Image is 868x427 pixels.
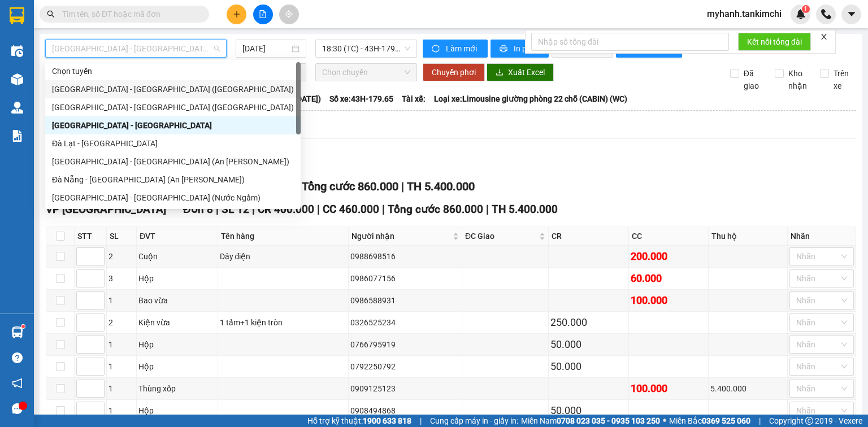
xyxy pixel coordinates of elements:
th: CR [549,227,629,246]
div: 1 [108,404,134,417]
span: | [252,203,255,216]
div: Sài Gòn - Đà Nẵng (An Sương) [45,152,301,171]
button: downloadXuất Excel [487,63,554,81]
button: syncLàm mới [423,40,488,58]
div: 0908494868 [350,404,459,417]
button: aim [279,5,299,24]
div: [GEOGRAPHIC_DATA] - [GEOGRAPHIC_DATA] ([GEOGRAPHIC_DATA]) [52,83,294,95]
div: Kiện vừa [138,316,215,329]
div: 0326525234 [350,316,459,329]
strong: 0708 023 035 - 0935 103 250 [557,416,660,425]
span: Loại xe: Limousine giường phòng 22 chỗ (CABIN) (WC) [434,93,627,105]
sup: 1 [21,325,25,328]
span: | [759,415,761,427]
div: 0988698516 [350,250,459,263]
span: Người nhận [351,230,450,242]
span: | [486,203,489,216]
img: solution-icon [11,130,23,142]
div: 3 [108,272,134,285]
span: Đà Nẵng - Đà Lạt [52,40,220,57]
img: phone-icon [821,9,831,19]
th: Tên hàng [218,227,349,246]
span: TH 5.400.000 [492,203,558,216]
input: 15/09/2025 [242,42,289,55]
th: SL [107,227,137,246]
div: Hộp [138,338,215,351]
img: logo-vxr [10,7,24,24]
div: Nhãn [791,230,853,242]
span: 1 [804,5,808,13]
span: Đã giao [739,67,767,92]
div: 60.000 [631,271,707,286]
div: Bao vừa [138,294,215,307]
span: Hỗ trợ kỹ thuật: [307,415,411,427]
span: Làm mới [446,42,479,55]
span: notification [12,378,23,389]
button: plus [227,5,246,24]
span: VP [GEOGRAPHIC_DATA] [46,203,166,216]
span: TH 5.400.000 [407,180,475,193]
span: question-circle [12,352,23,363]
button: printerIn phơi [491,40,549,58]
div: Chọn tuyến [45,62,301,80]
span: download [496,68,504,77]
th: ĐVT [137,227,218,246]
div: Đà Nẵng - Hà Nội (Hàng) [45,80,301,98]
div: 2 [108,316,134,329]
span: ĐC Giao [465,230,537,242]
span: CR 400.000 [258,203,314,216]
span: Kết nối tổng đài [747,36,802,48]
span: ⚪️ [663,419,666,423]
span: Miền Nam [521,415,660,427]
img: warehouse-icon [11,73,23,85]
div: Cuộn [138,250,215,263]
div: 1 [108,338,134,351]
div: [GEOGRAPHIC_DATA] - [GEOGRAPHIC_DATA] (An [PERSON_NAME]) [52,155,294,168]
span: copyright [805,417,813,425]
span: 18:30 (TC) - 43H-179.65 [322,40,411,57]
button: caret-down [841,5,861,24]
span: caret-down [847,9,857,19]
div: Đà Nẵng - [GEOGRAPHIC_DATA] (An [PERSON_NAME]) [52,173,294,186]
span: | [216,203,219,216]
div: 200.000 [631,249,707,264]
div: Đà Lạt - Đà Nẵng [45,134,301,152]
span: close [820,33,828,41]
span: printer [500,45,509,54]
div: [GEOGRAPHIC_DATA] - [GEOGRAPHIC_DATA] (Nước Ngầm) [52,191,294,204]
span: Chọn chuyến [322,64,411,81]
th: Thu hộ [709,227,788,246]
strong: 0369 525 060 [702,416,750,425]
div: [GEOGRAPHIC_DATA] - [GEOGRAPHIC_DATA] [52,119,294,132]
img: warehouse-icon [11,326,23,338]
div: [GEOGRAPHIC_DATA] - [GEOGRAPHIC_DATA] ([GEOGRAPHIC_DATA]) [52,101,294,114]
div: Hà Nội - Đà Nẵng (Hàng) [45,98,301,116]
div: 0986588931 [350,294,459,307]
div: Dây điện [220,250,347,263]
span: Kho nhận [784,67,811,92]
span: myhanh.tankimchi [698,7,791,21]
img: warehouse-icon [11,45,23,57]
span: file-add [259,10,267,18]
div: 0766795919 [350,338,459,351]
span: | [420,415,422,427]
span: | [317,203,320,216]
span: Tổng cước 860.000 [302,180,398,193]
div: 50.000 [550,359,627,374]
button: Chuyển phơi [423,63,485,81]
span: message [12,403,23,414]
div: 1 tấm+1 kiện tròn [220,316,347,329]
span: Xuất Excel [508,66,545,79]
span: sync [432,45,441,54]
th: STT [75,227,107,246]
span: Miền Bắc [669,415,750,427]
div: 0986077156 [350,272,459,285]
div: Đà Nẵng - Đà Lạt [45,116,301,134]
span: Trên xe [829,67,857,92]
span: search [47,10,55,18]
div: 50.000 [550,403,627,419]
div: 2 [108,250,134,263]
img: icon-new-feature [796,9,806,19]
sup: 1 [802,5,810,13]
div: Hộp [138,360,215,373]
